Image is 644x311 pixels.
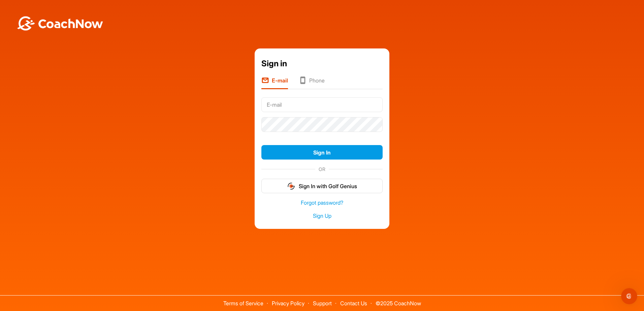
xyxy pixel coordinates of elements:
[372,296,424,306] span: © 2025 CoachNow
[272,300,304,307] a: Privacy Policy
[261,76,288,89] li: E-mail
[105,3,118,15] button: Expand window
[76,202,94,216] span: smiley reaction
[8,196,127,203] div: Did this answer your question?
[118,3,130,15] div: Close
[62,202,72,216] span: 😐
[315,166,329,173] span: OR
[261,58,383,70] div: Sign in
[261,179,383,193] button: Sign In with Golf Genius
[40,224,94,230] a: Open in help center
[287,182,295,190] img: gg_logo
[59,202,76,216] span: neutral face reaction
[261,212,383,220] a: Sign Up
[261,199,383,207] a: Forgot password?
[41,202,59,216] span: disappointed reaction
[313,300,332,307] a: Support
[45,202,55,216] span: 😞
[223,300,263,307] a: Terms of Service
[261,97,383,112] input: E-mail
[299,76,325,89] li: Phone
[621,288,637,304] iframe: Intercom live chat
[16,16,104,31] img: BwLJSsUCoWCh5upNqxVrqldRgqLPVwmV24tXu5FoVAoFEpwwqQ3VIfuoInZCoVCoTD4vwADAC3ZFMkVEQFDAAAAAElFTkSuQmCC
[340,300,367,307] a: Contact Us
[80,202,90,216] span: 😃
[261,145,383,160] button: Sign In
[4,3,17,15] button: go back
